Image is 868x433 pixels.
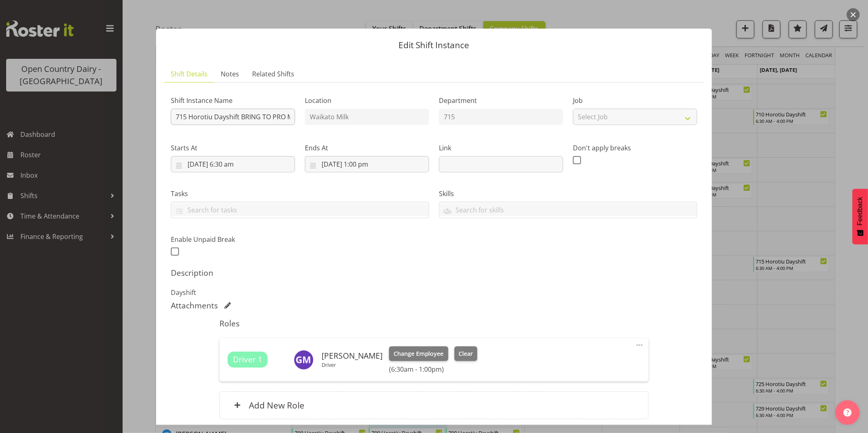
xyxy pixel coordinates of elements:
[439,189,697,199] label: Skills
[843,408,852,417] img: help-xxl-2.png
[439,203,697,216] input: Search for skills
[233,354,262,366] span: Driver 1
[439,96,563,105] label: Department
[459,349,473,358] span: Clear
[305,156,429,172] input: Click to select...
[171,234,295,244] label: Enable Unpaid Break
[171,143,295,153] label: Starts At
[305,143,429,153] label: Ends At
[171,301,218,310] h5: Attachments
[221,69,239,79] span: Notes
[857,197,864,225] span: Feedback
[573,143,697,153] label: Don't apply breaks
[852,189,868,244] button: Feedback - Show survey
[322,362,383,368] p: Driver
[252,69,294,79] span: Related Shifts
[389,346,448,361] button: Change Employee
[389,365,477,373] h6: (6:30am - 1:00pm)
[171,268,697,278] h5: Description
[171,109,295,125] input: Shift Instance Name
[249,400,304,411] h6: Add New Role
[171,156,295,172] input: Click to select...
[219,319,648,328] h5: Roles
[171,203,429,216] input: Search for tasks
[454,346,478,361] button: Clear
[439,143,563,153] label: Link
[305,96,429,105] label: Location
[171,288,697,297] p: Dayshift
[171,96,295,105] label: Shift Instance Name
[164,41,704,49] p: Edit Shift Instance
[171,189,429,199] label: Tasks
[171,69,208,79] span: Shift Details
[573,96,697,105] label: Job
[322,351,383,360] h6: [PERSON_NAME]
[394,349,444,358] span: Change Employee
[294,350,313,370] img: glenn-mcpherson10151.jpg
